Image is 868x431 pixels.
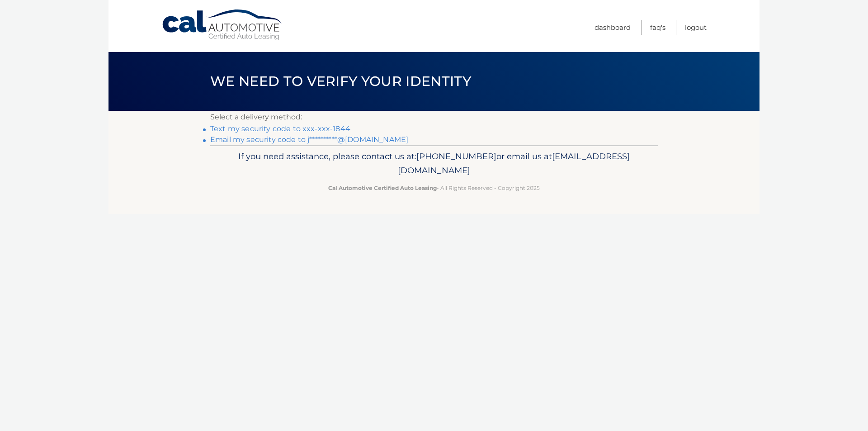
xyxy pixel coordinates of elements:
[210,73,471,90] span: We need to verify your identity
[210,111,658,123] p: Select a delivery method:
[161,9,283,41] a: Cal Automotive
[650,20,665,35] a: FAQ's
[216,183,652,193] p: - All Rights Reserved - Copyright 2025
[210,124,350,133] a: Text my security code to xxx-xxx-1844
[328,185,437,191] strong: Cal Automotive Certified Auto Leasing
[416,151,496,161] span: [PHONE_NUMBER]
[685,20,707,35] a: Logout
[216,149,652,178] p: If you need assistance, please contact us at: or email us at
[594,20,631,35] a: Dashboard
[210,135,408,144] a: Email my security code to j**********@[DOMAIN_NAME]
